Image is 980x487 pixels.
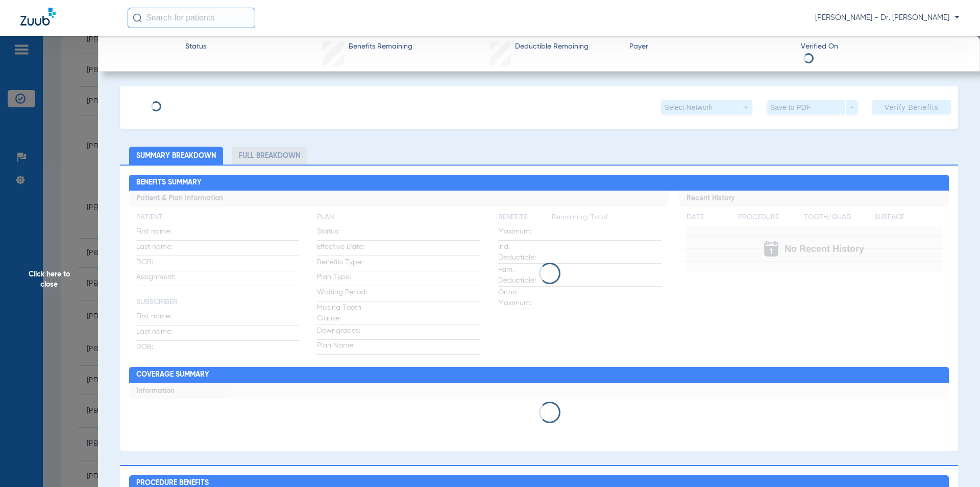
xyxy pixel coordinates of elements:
img: Search Icon [133,13,142,22]
span: Deductible Remaining [515,41,589,52]
li: Summary Breakdown [129,147,223,165]
h2: Coverage Summary [129,367,949,383]
span: Verified On [801,41,964,52]
li: Full Breakdown [232,147,307,165]
span: Benefits Remaining [349,41,412,52]
span: [PERSON_NAME] - Dr. [PERSON_NAME] [815,13,960,23]
input: Search for patients [128,8,255,28]
h2: Benefits Summary [129,175,949,191]
img: Zuub Logo [20,8,56,26]
span: Payer [629,41,792,52]
span: Status [185,41,206,52]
